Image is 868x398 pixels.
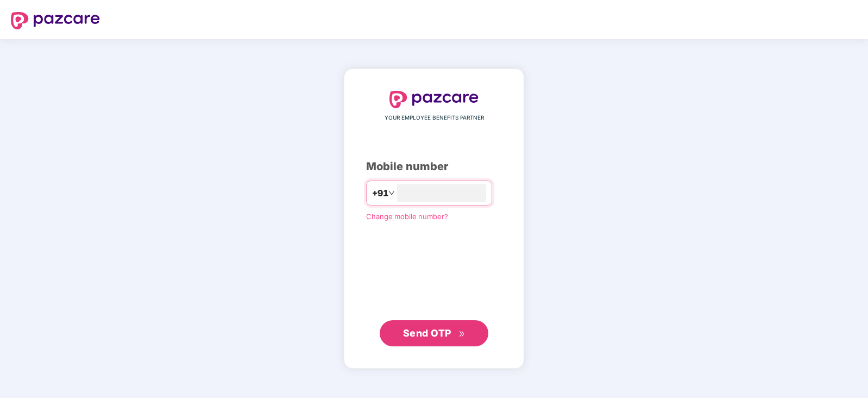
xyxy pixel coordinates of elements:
[385,114,484,122] span: YOUR EMPLOYEE BENEFITS PARTNER
[388,190,395,196] span: down
[11,12,100,29] img: logo
[372,186,388,200] span: +91
[366,158,502,175] div: Mobile number
[380,320,488,346] button: Send OTPdouble-right
[403,327,451,339] span: Send OTP
[389,91,479,108] img: logo
[366,212,448,221] a: Change mobile number?
[458,331,466,338] span: double-right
